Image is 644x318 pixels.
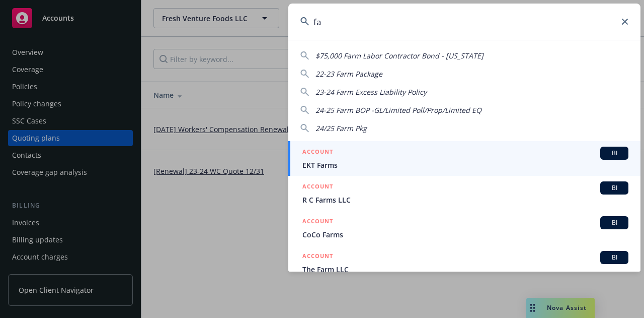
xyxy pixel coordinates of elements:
[302,251,333,263] h5: ACCOUNT
[302,195,628,205] span: R C Farms LLC
[315,69,382,79] span: 22-23 Farm Package
[604,149,624,158] span: BI
[302,216,333,228] h5: ACCOUNT
[288,211,640,245] a: ACCOUNTBICoCo Farms
[315,51,484,60] span: $75,000 Farm Labor Contractor Bond - [US_STATE]
[315,105,481,115] span: 24-25 Farm BOP -GL/Limited Poll/Prop/Limited EQ
[604,253,624,262] span: BI
[315,123,367,133] span: 24/25 Farm Pkg
[604,183,624,193] span: BI
[288,245,640,280] a: ACCOUNTBIThe Farm LLC
[288,176,640,211] a: ACCOUNTBIR C Farms LLC
[604,218,624,227] span: BI
[302,181,333,194] h5: ACCOUNT
[302,160,628,170] span: EKT Farms
[302,264,628,275] span: The Farm LLC
[288,141,640,176] a: ACCOUNTBIEKT Farms
[288,4,640,40] input: Search...
[302,147,333,159] h5: ACCOUNT
[302,229,628,240] span: CoCo Farms
[315,87,427,97] span: 23-24 Farm Excess Liability Policy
